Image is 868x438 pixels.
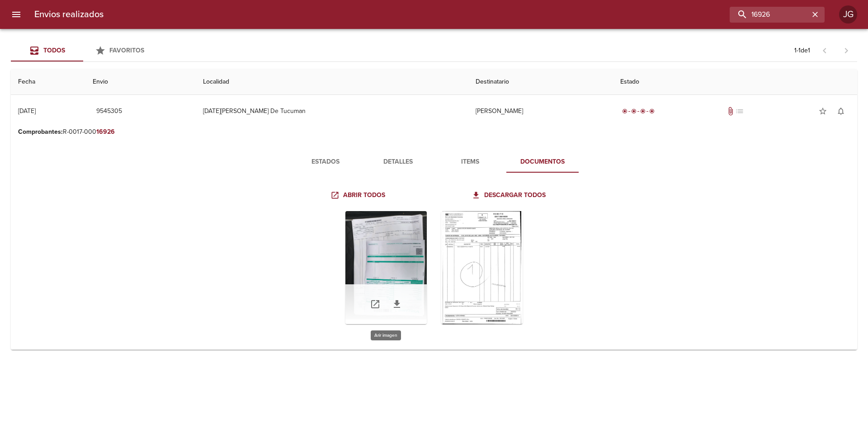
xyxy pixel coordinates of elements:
td: [PERSON_NAME] [468,95,613,127]
span: 9545305 [96,106,122,117]
div: Tabs Envios [11,40,156,61]
span: Detalles [367,156,429,168]
a: Descargar [386,293,408,315]
th: Localidad [196,69,468,95]
p: 1 - 1 de 1 [794,46,810,55]
div: [DATE] [18,107,36,115]
div: JG [839,5,857,24]
span: Abrir todos [332,190,385,201]
span: Favoritos [109,47,144,54]
th: Destinatario [468,69,613,95]
th: Envio [85,69,196,95]
button: Activar notificaciones [832,102,850,120]
span: Tiene documentos adjuntos [726,107,735,116]
span: Todos [43,47,65,54]
span: radio_button_checked [649,108,655,114]
span: Documentos [512,156,573,168]
span: radio_button_checked [631,108,637,114]
p: R-0017-000 [18,127,850,137]
span: star_border [818,107,827,116]
span: No tiene pedido asociado [735,107,744,116]
table: Tabla de envíos del cliente [11,69,857,350]
button: menu [5,4,27,25]
span: notifications_none [836,107,845,116]
span: radio_button_checked [640,108,646,114]
span: radio_button_checked [622,108,627,114]
th: Estado [613,69,857,95]
span: Items [439,156,501,168]
td: [DATE][PERSON_NAME] De Tucuman [196,95,468,127]
th: Fecha [11,69,85,95]
span: Pagina anterior [814,46,835,55]
span: Pagina siguiente [835,40,857,61]
input: buscar [730,7,809,23]
button: Agregar a favoritos [814,102,832,120]
a: Descargar todos [470,187,549,204]
div: Tabs detalle de guia [289,151,579,173]
div: Entregado [620,107,656,116]
h6: Envios realizados [34,7,104,22]
em: 16926 [96,128,115,136]
a: Abrir [364,293,386,315]
span: Descargar todos [473,190,546,201]
span: Estados [295,156,356,168]
b: Comprobantes : [18,128,63,136]
div: Arir imagen [441,211,523,324]
a: Abrir todos [329,187,389,204]
button: 9545305 [93,103,126,120]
